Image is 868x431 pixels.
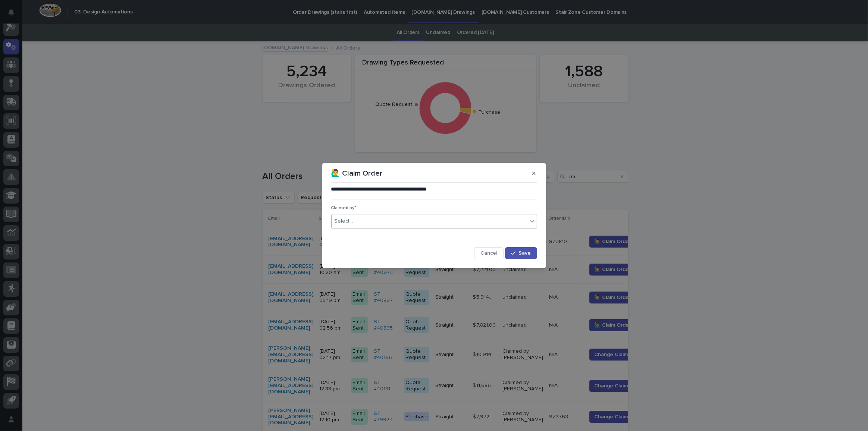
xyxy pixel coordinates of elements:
button: Save [505,247,537,259]
div: Select... [335,217,353,225]
p: 🙋‍♂️ Claim Order [331,169,383,178]
span: Claimed by [331,206,357,210]
span: Cancel [480,251,497,256]
span: Save [519,251,531,256]
button: Cancel [474,247,504,259]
